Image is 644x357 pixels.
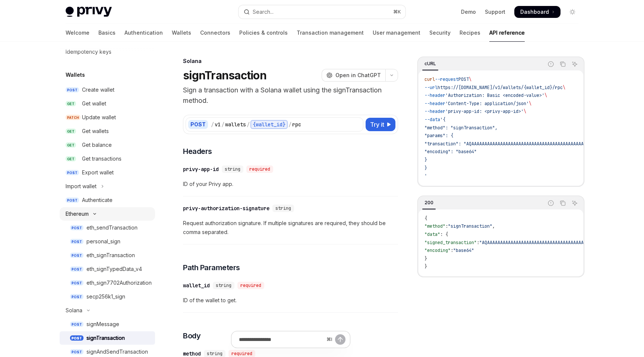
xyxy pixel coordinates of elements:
a: PATCHUpdate wallet [60,111,155,124]
span: Headers [183,146,212,157]
span: ' [424,173,427,179]
span: POST [70,322,83,327]
div: Search... [253,7,274,16]
span: POST [70,349,83,355]
div: eth_signTransaction [86,251,135,260]
div: Get wallet [82,99,106,108]
div: / [288,121,291,128]
div: Solana [183,57,398,65]
a: Wallets [172,24,191,42]
a: API reference [489,24,525,42]
span: 'Content-Type: application/json' [445,101,529,107]
div: / [247,121,250,128]
span: : [451,247,453,253]
a: Demo [461,8,476,16]
span: "encoding" [424,247,451,253]
div: Get transactions [82,154,121,163]
span: '{ [440,117,445,123]
button: Open search [239,5,405,19]
a: GETGet wallets [60,124,155,138]
span: --header [424,108,445,114]
a: POSTCreate wallet [60,83,155,97]
div: 200 [422,198,436,207]
span: POST [66,198,79,203]
a: Policies & controls [239,24,288,42]
span: "encoding": "base64" [424,149,477,155]
span: POST [66,170,79,176]
div: Export wallet [82,168,114,177]
div: signMessage [86,320,119,329]
button: Try it [366,118,395,131]
span: POST [70,280,83,286]
div: v1 [215,121,221,128]
button: Open in ChatGPT [322,69,385,82]
a: Support [485,8,505,16]
span: } [424,263,427,269]
span: : [445,223,448,229]
a: POSTeth_signTransaction [60,249,155,262]
div: Create wallet [82,85,114,94]
a: GETGet wallet [60,97,155,110]
a: Connectors [200,24,230,42]
a: Dashboard [514,6,561,18]
div: rpc [292,121,301,128]
span: --header [424,101,445,107]
span: --request [435,76,458,82]
span: --header [424,92,445,98]
span: \ [544,92,547,98]
div: Import wallet [66,182,97,191]
div: Ethereum [66,209,89,218]
div: {wallet_id} [250,120,288,129]
span: POST [70,239,83,244]
span: --url [424,85,438,91]
span: string [225,166,240,172]
a: POSTsignMessage [60,317,155,331]
span: "signed_transaction" [424,240,477,246]
span: "data" [424,231,440,237]
div: required [237,282,264,289]
input: Ask a question... [239,331,323,348]
a: POSTAuthenticate [60,193,155,207]
a: POSTsecp256k1_sign [60,290,155,303]
div: eth_sign7702Authorization [86,278,152,287]
div: secp256k1_sign [86,292,125,301]
div: eth_sendTransaction [86,223,138,232]
div: Update wallet [82,113,116,122]
a: POSTeth_sign7702Authorization [60,276,155,290]
div: wallets [225,121,246,128]
span: } [424,256,427,262]
span: "method" [424,223,445,229]
span: \ [524,108,526,114]
div: wallet_id [183,282,210,289]
a: Welcome [66,24,89,42]
button: Copy the contents from the code block [558,59,568,69]
span: POST [70,225,83,231]
span: POST [70,253,83,258]
a: Transaction management [297,24,364,42]
div: / [211,121,214,128]
span: : [477,240,479,246]
span: \ [469,76,471,82]
button: Report incorrect code [546,198,556,208]
span: "base64" [453,247,474,253]
div: POST [188,120,208,129]
div: Get balance [82,140,112,149]
span: : { [440,231,448,237]
span: { [424,215,427,221]
a: POSTeth_signTypedData_v4 [60,262,155,276]
span: "signTransaction" [448,223,492,229]
span: Request authorization signature. If multiple signatures are required, they should be comma separa... [183,219,398,237]
span: , [492,223,495,229]
span: ⌘ K [393,9,401,15]
button: Toggle Solana section [60,304,155,317]
span: 'Authorization: Basic <encoded-value>' [445,92,544,98]
span: https://[DOMAIN_NAME]/v1/wallets/{wallet_id}/rpc [438,85,563,91]
span: POST [70,266,83,272]
span: } [424,157,427,163]
div: signAndSendTransaction [86,347,148,356]
span: Dashboard [520,8,549,16]
h5: Wallets [66,70,85,79]
span: Try it [370,120,384,129]
img: light logo [66,7,112,17]
div: Solana [66,306,82,315]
